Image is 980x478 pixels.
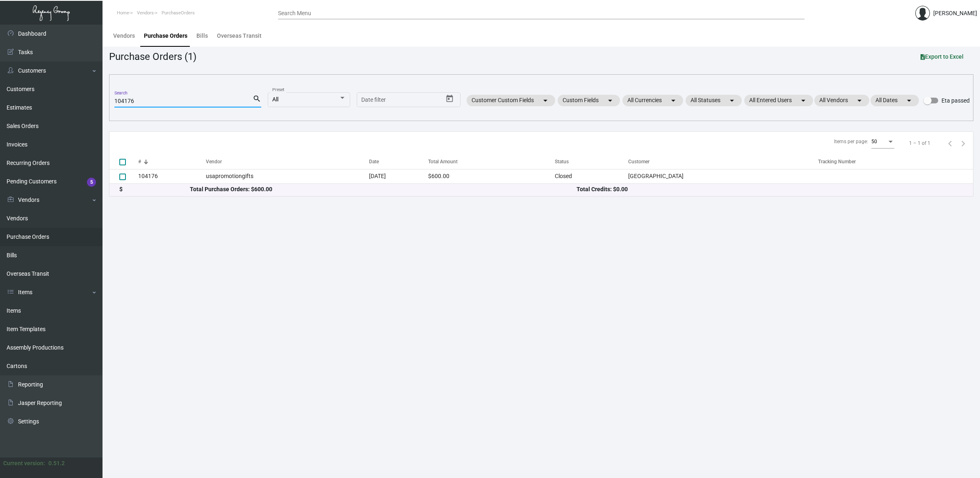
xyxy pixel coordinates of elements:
[138,158,206,165] div: #
[253,94,261,104] mat-icon: search
[272,96,278,103] span: All
[206,158,222,165] div: Vendor
[119,185,190,194] div: $
[3,459,45,468] div: Current version:
[206,158,369,165] div: Vendor
[48,459,65,468] div: 0.51.2
[196,32,208,40] div: Bills
[909,140,930,147] div: 1 – 1 of 1
[369,169,428,183] td: [DATE]
[428,158,458,165] div: Total Amount
[138,158,141,165] div: #
[628,158,650,165] div: Customer
[818,158,856,165] div: Tracking Number
[137,10,154,16] span: Vendors
[855,96,864,105] mat-icon: arrow_drop_down
[941,96,970,105] span: Eta passed
[798,96,808,105] mat-icon: arrow_drop_down
[361,97,387,103] input: Start date
[467,95,555,106] mat-chip: Customer Custom Fields
[914,49,970,64] button: Export to Excel
[190,185,577,194] div: Total Purchase Orders: $600.00
[428,158,555,165] div: Total Amount
[871,139,877,144] span: 50
[818,158,973,165] div: Tracking Number
[628,158,818,165] div: Customer
[206,169,369,183] td: usapromotiongifts
[109,49,196,64] div: Purchase Orders (1)
[162,10,195,16] span: PurchaseOrders
[113,32,135,40] div: Vendors
[744,95,813,106] mat-chip: All Entered Users
[814,95,869,106] mat-chip: All Vendors
[871,139,894,145] mat-select: Items per page:
[727,96,737,105] mat-icon: arrow_drop_down
[144,32,187,40] div: Purchase Orders
[558,95,620,106] mat-chip: Custom Fields
[577,185,963,194] div: Total Credits: $0.00
[394,97,433,103] input: End date
[622,95,683,106] mat-chip: All Currencies
[555,158,628,165] div: Status
[443,92,456,105] button: Open calendar
[138,169,206,183] td: 104176
[369,158,379,165] div: Date
[555,158,569,165] div: Status
[921,53,964,60] span: Export to Excel
[605,96,615,105] mat-icon: arrow_drop_down
[904,96,914,105] mat-icon: arrow_drop_down
[915,6,930,21] img: admin@bootstrapmaster.com
[555,169,628,183] td: Closed
[871,95,919,106] mat-chip: All Dates
[217,32,262,40] div: Overseas Transit
[117,10,129,16] span: Home
[834,138,868,145] div: Items per page:
[957,137,970,150] button: Next page
[944,137,957,150] button: Previous page
[540,96,550,105] mat-icon: arrow_drop_down
[428,169,555,183] td: $600.00
[668,96,678,105] mat-icon: arrow_drop_down
[686,95,742,106] mat-chip: All Statuses
[933,9,977,18] div: [PERSON_NAME]
[369,158,428,165] div: Date
[628,169,818,183] td: [GEOGRAPHIC_DATA]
